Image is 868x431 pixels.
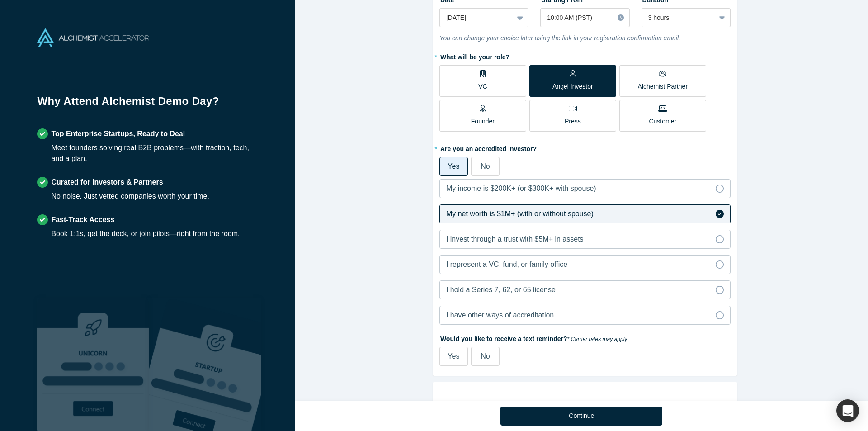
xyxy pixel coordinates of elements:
[638,82,688,91] p: Alchemist Partner
[37,298,149,431] img: Robust Technologies
[51,191,209,202] div: No noise. Just vetted companies worth your time.
[649,117,676,126] p: Customer
[439,141,731,154] label: Are you an accredited investor?
[448,352,459,360] span: Yes
[439,34,680,42] i: You can change your choice later using the link in your registration confirmation email.
[51,216,114,223] strong: Fast-Track Access
[446,210,594,218] span: My net worth is $1M+ (with or without spouse)
[567,336,627,342] em: * Carrier rates may apply
[448,162,459,170] span: Yes
[51,178,163,186] strong: Curated for Investors & Partners
[51,142,258,164] div: Meet founders solving real B2B problems—with traction, tech, and a plan.
[481,352,490,360] span: No
[439,49,731,62] label: What will be your role?
[481,162,490,170] span: No
[51,130,185,137] strong: Top Enterprise Startups, Ready to Deal
[149,298,261,431] img: Prism AI
[51,228,240,239] div: Book 1:1s, get the deck, or join pilots—right from the room.
[552,82,593,91] p: Angel Investor
[471,117,495,126] p: Founder
[37,28,149,47] img: Alchemist Accelerator Logo
[478,82,487,91] p: VC
[446,311,554,319] span: I have other ways of accreditation
[446,185,596,192] span: My income is $200K+ (or $300K+ with spouse)
[37,93,258,116] h1: Why Attend Alchemist Demo Day?
[446,286,556,294] span: I hold a Series 7, 62, or 65 license
[500,407,662,426] button: Continue
[446,260,567,268] span: I represent a VC, fund, or family office
[446,235,584,243] span: I invest through a trust with $5M+ in assets
[565,117,581,126] p: Press
[439,331,731,344] label: Would you like to receive a text reminder?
